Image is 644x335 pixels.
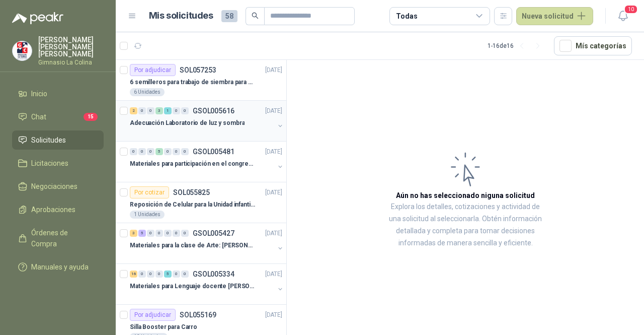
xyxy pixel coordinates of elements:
[396,11,417,22] div: Todas
[130,146,284,178] a: 0 0 0 5 0 0 0 GSOL005481[DATE] Materiales para participación en el congreso, UI
[265,65,282,75] p: [DATE]
[180,311,216,318] p: SOL055169
[387,201,543,249] p: Explora los detalles, cotizaciones y actividad de una solicitud al seleccionarla. Obtén informaci...
[130,230,137,237] div: 3
[130,159,255,169] p: Materiales para participación en el congreso, UI
[173,107,180,114] div: 0
[130,148,137,155] div: 0
[164,148,172,155] div: 0
[12,177,104,196] a: Negociaciones
[31,227,94,249] span: Órdenes de Compra
[181,271,189,278] div: 0
[181,107,189,114] div: 0
[130,118,245,128] p: Adecuación Laboratorio de luz y sombra
[38,59,104,65] p: Gimnasio La Colina
[252,12,259,19] span: search
[155,271,163,278] div: 0
[130,78,255,87] p: 6 semilleros para trabajo de siembra para estudiantes en la granja
[173,189,210,196] p: SOL055825
[155,230,163,237] div: 0
[31,111,46,122] span: Chat
[164,107,172,114] div: 1
[130,241,255,250] p: Materiales para la clase de Arte: [PERSON_NAME]
[554,36,632,55] button: Mís categorías
[116,60,286,101] a: Por adjudicarSOL057253[DATE] 6 semilleros para trabajo de siembra para estudiantes en la granja6 ...
[31,261,89,273] span: Manuales y ayuda
[31,88,47,99] span: Inicio
[164,230,172,237] div: 0
[130,211,165,219] div: 1 Unidades
[38,36,104,57] p: [PERSON_NAME] [PERSON_NAME] [PERSON_NAME]
[488,38,546,54] div: 1 - 16 de 16
[138,148,146,155] div: 0
[130,64,176,76] div: Por adjudicar
[138,271,146,278] div: 0
[12,84,104,103] a: Inicio
[147,230,154,237] div: 0
[193,271,234,278] p: GSOL005334
[180,66,216,74] p: SOL057253
[130,107,137,114] div: 2
[12,107,104,126] a: Chat15
[173,148,180,155] div: 0
[31,135,66,146] span: Solicitudes
[116,182,286,223] a: Por cotizarSOL055825[DATE] Reposición de Celular para la Unidad infantil (con forro, y vidrio pro...
[12,130,104,150] a: Solicitudes
[130,271,137,278] div: 16
[173,230,180,237] div: 0
[265,310,282,320] p: [DATE]
[396,190,535,201] h3: Aún no has seleccionado niguna solicitud
[181,148,189,155] div: 0
[193,230,234,237] p: GSOL005427
[31,158,68,169] span: Licitaciones
[221,10,237,22] span: 58
[147,107,154,114] div: 0
[13,41,32,60] img: Company Logo
[84,113,98,121] span: 15
[130,227,284,259] a: 3 5 0 0 0 0 0 GSOL005427[DATE] Materiales para la clase de Arte: [PERSON_NAME]
[164,271,172,278] div: 5
[130,309,176,321] div: Por adjudicar
[130,200,255,210] p: Reposición de Celular para la Unidad infantil (con forro, y vidrio protector)
[173,271,180,278] div: 0
[624,5,638,14] span: 10
[12,12,63,24] img: Logo peakr
[130,105,284,137] a: 2 0 0 3 1 0 0 GSOL005616[DATE] Adecuación Laboratorio de luz y sombra
[193,107,234,114] p: GSOL005616
[193,148,234,155] p: GSOL005481
[614,7,632,25] button: 10
[130,282,255,291] p: Materiales para Lenguaje docente [PERSON_NAME]
[130,268,284,300] a: 16 0 0 0 5 0 0 GSOL005334[DATE] Materiales para Lenguaje docente [PERSON_NAME]
[147,148,154,155] div: 0
[12,154,104,173] a: Licitaciones
[155,107,163,114] div: 3
[12,223,104,253] a: Órdenes de Compra
[149,9,213,23] h1: Mis solicitudes
[147,271,154,278] div: 0
[155,148,163,155] div: 5
[31,204,75,215] span: Aprobaciones
[12,200,104,219] a: Aprobaciones
[31,181,77,192] span: Negociaciones
[265,270,282,279] p: [DATE]
[265,229,282,238] p: [DATE]
[130,186,169,198] div: Por cotizar
[265,106,282,116] p: [DATE]
[130,88,165,96] div: 6 Unidades
[12,257,104,277] a: Manuales y ayuda
[265,147,282,157] p: [DATE]
[265,188,282,197] p: [DATE]
[130,322,197,332] p: Silla Booster para Carro
[181,230,189,237] div: 0
[516,7,593,25] button: Nueva solicitud
[138,107,146,114] div: 0
[138,230,146,237] div: 5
